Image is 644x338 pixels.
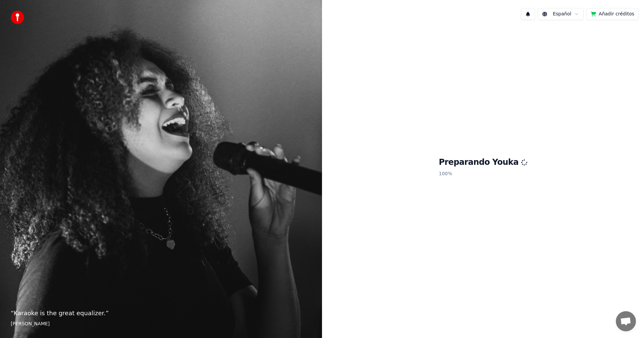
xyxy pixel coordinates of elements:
button: Añadir créditos [586,8,639,20]
p: 100 % [439,168,527,180]
h1: Preparando Youka [439,157,527,168]
img: youka [11,11,24,24]
p: “ Karaoke is the great equalizer. ” [11,309,311,318]
div: Chat abierto [616,311,636,331]
footer: [PERSON_NAME] [11,321,311,327]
